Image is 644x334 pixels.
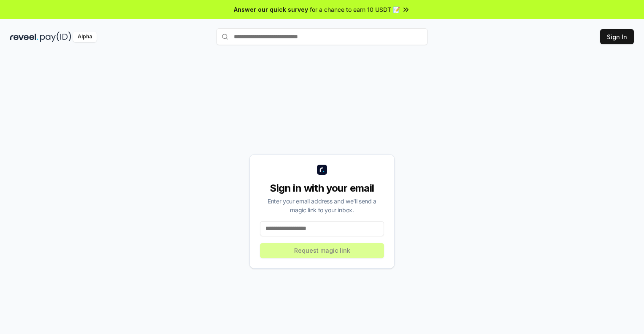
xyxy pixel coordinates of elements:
[260,182,384,195] div: Sign in with your email
[317,165,327,175] img: logo_small
[234,5,308,14] span: Answer our quick survey
[600,29,634,44] button: Sign In
[40,32,71,42] img: pay_id
[310,5,400,14] span: for a chance to earn 10 USDT 📝
[73,32,97,42] div: Alpha
[260,197,384,214] div: Enter your email address and we’ll send a magic link to your inbox.
[10,32,38,42] img: reveel_dark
